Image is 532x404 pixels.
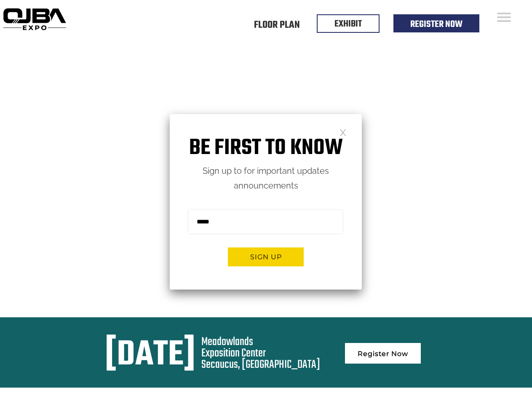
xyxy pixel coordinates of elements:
[345,343,421,364] a: Register Now
[105,336,195,375] div: [DATE]
[201,336,320,370] div: Meadowlands Exposition Center Secaucus, [GEOGRAPHIC_DATA]
[170,135,362,162] h1: Be first to know
[334,17,362,31] a: EXHIBIT
[228,247,304,266] button: Sign up
[410,17,462,32] a: Register Now
[170,164,362,193] p: Sign up to for important updates announcements
[340,128,347,136] a: Close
